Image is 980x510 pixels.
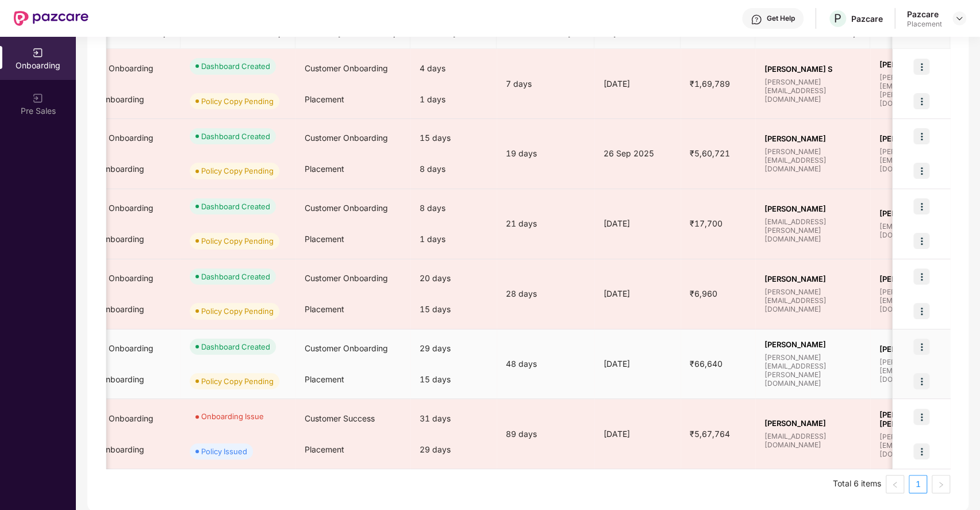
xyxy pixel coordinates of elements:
img: icon [913,269,929,285]
span: Placement [305,304,344,314]
span: [PERSON_NAME][EMAIL_ADDRESS][PERSON_NAME][DOMAIN_NAME] [764,353,861,388]
span: [PERSON_NAME] [879,60,976,69]
span: Customer Onboarding [305,203,388,213]
div: Policy Issued [201,446,247,457]
img: icon [913,59,929,75]
div: Policy Onboarding [66,224,180,255]
img: icon [913,93,929,109]
span: Placement [305,234,344,244]
span: Placement [305,94,344,104]
div: 15 days [410,294,497,325]
div: 28 days [497,287,594,300]
span: [PERSON_NAME][EMAIL_ADDRESS][DOMAIN_NAME] [879,147,976,173]
span: Customer Onboarding [305,133,388,143]
li: 1 [909,475,927,493]
button: right [932,475,950,493]
span: Customer Onboarding [305,273,388,283]
div: 21 days [497,217,594,230]
div: 26 Sep 2025 [594,147,681,160]
div: Platform Onboarding [66,122,180,154]
span: [PERSON_NAME] [PERSON_NAME] [879,410,976,428]
span: [PERSON_NAME] [879,134,976,143]
div: Dashboard Created [201,131,270,142]
div: Policy Copy Pending [201,235,274,247]
span: ₹17,700 [681,218,732,228]
span: Customer Onboarding [305,63,388,73]
span: Placement [305,374,344,384]
span: [PERSON_NAME] [879,344,976,354]
div: 31 days [410,403,497,434]
div: Policy Copy Pending [201,95,274,107]
div: Dashboard Created [201,60,270,72]
span: left [891,481,898,488]
span: [EMAIL_ADDRESS][PERSON_NAME][DOMAIN_NAME] [764,217,861,243]
div: Dashboard Created [201,201,270,212]
span: [PERSON_NAME][EMAIL_ADDRESS][DOMAIN_NAME] [879,358,976,384]
span: ₹5,60,721 [681,148,739,158]
span: [PERSON_NAME] [879,274,976,283]
div: 48 days [497,358,594,370]
div: [DATE] [594,217,681,230]
img: icon [913,373,929,389]
img: icon [913,409,929,425]
img: icon [913,339,929,355]
div: 1 days [410,84,497,115]
span: [PERSON_NAME][EMAIL_ADDRESS][DOMAIN_NAME] [879,432,976,458]
span: [PERSON_NAME] [879,209,976,218]
div: Policy Copy Pending [201,375,274,387]
div: Pazcare [851,13,883,24]
img: icon [913,163,929,179]
div: 15 days [410,364,497,395]
span: Placement [305,444,344,454]
span: [PERSON_NAME] [764,340,861,349]
div: Dashboard Created [201,341,270,352]
span: ₹1,69,789 [681,79,739,89]
div: 29 days [410,333,497,364]
span: [PERSON_NAME][EMAIL_ADDRESS][DOMAIN_NAME] [764,287,861,313]
a: 1 [909,476,927,493]
div: Platform Onboarding [66,193,180,224]
div: Platform Onboarding [66,333,180,364]
span: [PERSON_NAME][EMAIL_ADDRESS][DOMAIN_NAME] [764,78,861,103]
div: 4 days [410,53,497,84]
img: New Pazcare Logo [14,11,89,26]
span: [EMAIL_ADDRESS][DOMAIN_NAME] [879,222,976,239]
span: [PERSON_NAME] [764,204,861,213]
img: icon [913,128,929,144]
img: icon [913,443,929,459]
div: 15 days [410,122,497,154]
img: svg+xml;base64,PHN2ZyB3aWR0aD0iMjAiIGhlaWdodD0iMjAiIHZpZXdCb3g9IjAgMCAyMCAyMCIgZmlsbD0ibm9uZSIgeG... [32,93,44,104]
div: Policy Copy Pending [201,165,274,177]
div: Policy Onboarding [66,84,180,115]
div: Platform Onboarding [66,53,180,84]
div: Get Help [767,14,795,23]
span: Customer Success [305,413,375,423]
div: Platform Onboarding [66,263,180,294]
div: 89 days [497,428,594,440]
div: Dashboard Created [201,271,270,282]
span: [PERSON_NAME][EMAIL_ADDRESS][PERSON_NAME][DOMAIN_NAME] [879,73,976,108]
span: [PERSON_NAME] S [764,64,861,74]
img: svg+xml;base64,PHN2ZyB3aWR0aD0iMjAiIGhlaWdodD0iMjAiIHZpZXdCb3g9IjAgMCAyMCAyMCIgZmlsbD0ibm9uZSIgeG... [32,47,44,59]
img: icon [913,198,929,214]
span: ₹6,960 [681,289,727,298]
span: Customer Onboarding [305,343,388,353]
div: 1 days [410,224,497,255]
li: Next Page [932,475,950,493]
div: [DATE] [594,358,681,370]
div: Policy Onboarding [66,294,180,325]
div: 20 days [410,263,497,294]
div: 19 days [497,147,594,160]
span: [PERSON_NAME] [764,134,861,143]
div: 7 days [497,78,594,90]
span: [EMAIL_ADDRESS][DOMAIN_NAME] [764,432,861,449]
div: [DATE] [594,287,681,300]
img: svg+xml;base64,PHN2ZyBpZD0iSGVscC0zMngzMiIgeG1sbnM9Imh0dHA6Ly93d3cudzMub3JnLzIwMDAvc3ZnIiB3aWR0aD... [751,14,762,25]
span: P [834,11,841,25]
span: right [937,481,944,488]
span: ₹66,640 [681,359,732,369]
div: Platform Onboarding [66,403,180,434]
li: Previous Page [886,475,904,493]
button: left [886,475,904,493]
div: Pazcare [907,9,942,20]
